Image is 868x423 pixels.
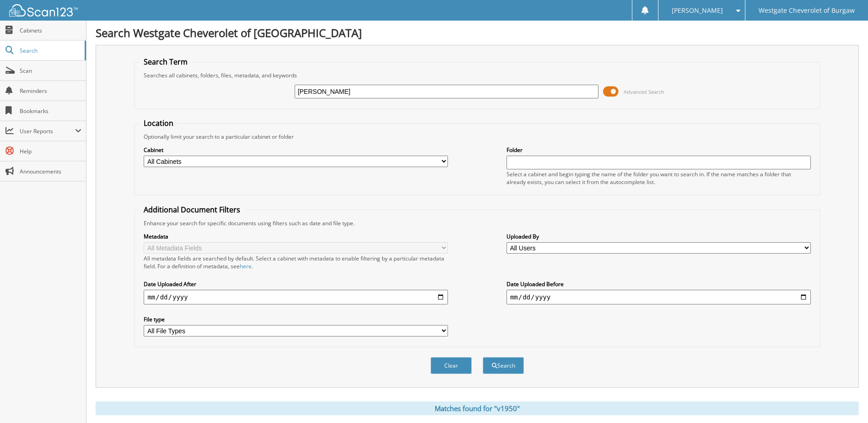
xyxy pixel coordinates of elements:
span: Bookmarks [20,107,81,115]
span: [PERSON_NAME] [672,8,723,13]
iframe: Chat Widget [822,379,868,423]
legend: Additional Document Filters [139,205,245,215]
label: File type [144,315,448,323]
h1: Search Westgate Cheverolet of [GEOGRAPHIC_DATA] [96,25,859,40]
legend: Search Term [139,57,192,67]
a: here [240,262,252,270]
label: Uploaded By [507,233,811,240]
span: Announcements [20,168,81,175]
div: Select a cabinet and begin typing the name of the folder you want to search in. If the name match... [507,170,811,186]
button: Clear [431,357,472,374]
input: start [144,290,448,304]
label: Cabinet [144,146,448,154]
span: User Reports [20,127,75,135]
div: Optionally limit your search to a particular cabinet or folder [139,133,815,141]
span: Cabinets [20,27,81,34]
span: Advanced Search [624,88,664,95]
legend: Location [139,118,178,128]
span: Scan [20,67,81,75]
input: end [507,290,811,304]
span: Westgate Cheverolet of Burgaw [759,8,855,13]
label: Metadata [144,233,448,240]
button: Search [483,357,524,374]
img: scan123-logo-white.svg [9,4,78,16]
div: Enhance your search for specific documents using filters such as date and file type. [139,219,815,227]
span: Help [20,147,81,155]
div: All metadata fields are searched by default. Select a cabinet with metadata to enable filtering b... [144,255,448,270]
label: Date Uploaded After [144,280,448,288]
span: Reminders [20,87,81,95]
label: Date Uploaded Before [507,280,811,288]
label: Folder [507,146,811,154]
span: Search [20,47,80,54]
div: Searches all cabinets, folders, files, metadata, and keywords [139,71,815,79]
div: Matches found for "v1950" [96,401,859,415]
